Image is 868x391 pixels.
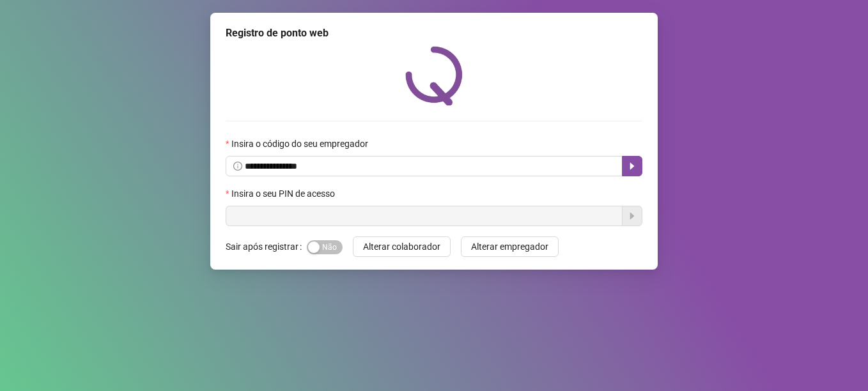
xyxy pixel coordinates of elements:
div: Registro de ponto web [226,26,642,41]
button: Alterar colaborador [353,236,451,257]
img: QRPoint [405,46,463,105]
label: Insira o código do seu empregador [226,137,376,151]
label: Insira o seu PIN de acesso [226,187,343,201]
button: Alterar empregador [461,236,559,257]
span: caret-right [627,161,637,171]
span: Alterar colaborador [363,240,440,254]
label: Sair após registrar [226,236,307,257]
span: Alterar empregador [471,240,548,254]
span: info-circle [233,162,242,171]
